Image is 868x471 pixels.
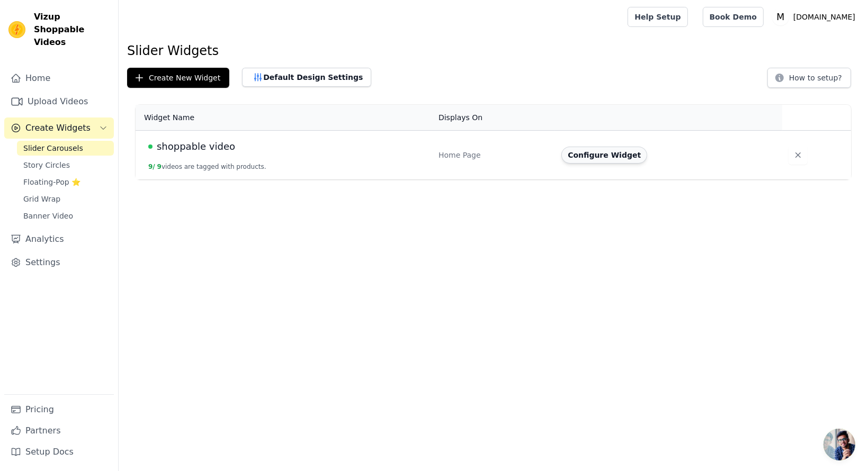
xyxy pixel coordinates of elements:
a: Story Circles [17,158,114,173]
a: Partners [4,420,114,441]
text: M [777,12,785,22]
button: Create New Widget [127,68,229,88]
div: Open chat [824,429,855,460]
a: Settings [4,252,114,273]
button: How to setup? [767,68,851,88]
span: Grid Wrap [23,194,60,204]
a: Upload Videos [4,91,114,112]
span: Create Widgets [25,122,91,134]
p: [DOMAIN_NAME] [789,7,860,26]
a: Banner Video [17,209,114,223]
a: Floating-Pop ⭐ [17,175,114,189]
button: Create Widgets [4,117,114,139]
a: Pricing [4,399,114,420]
button: 9/ 9videos are tagged with products. [148,162,266,171]
a: Grid Wrap [17,192,114,206]
button: Configure Widget [561,147,647,164]
button: M [DOMAIN_NAME] [772,7,860,26]
div: Home Page [439,150,549,160]
h1: Slider Widgets [127,42,860,59]
th: Displays On [432,105,555,131]
span: 9 [157,163,162,170]
span: Story Circles [23,160,70,170]
span: Banner Video [23,211,73,221]
img: Vizup [8,21,25,38]
span: Slider Carousels [23,143,83,153]
a: Home [4,68,114,89]
a: Help Setup [628,7,687,27]
a: Book Demo [703,7,764,27]
a: How to setup? [767,75,851,85]
button: Default Design Settings [242,68,371,87]
span: shoppable video [157,139,235,154]
span: Vizup Shoppable Videos [34,11,110,49]
a: Setup Docs [4,441,114,463]
th: Widget Name [136,105,432,131]
a: Analytics [4,229,114,250]
span: Floating-Pop ⭐ [23,177,80,187]
button: Delete widget [789,146,808,165]
span: Live Published [148,144,153,149]
a: Slider Carousels [17,141,114,156]
span: 9 / [148,163,155,170]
